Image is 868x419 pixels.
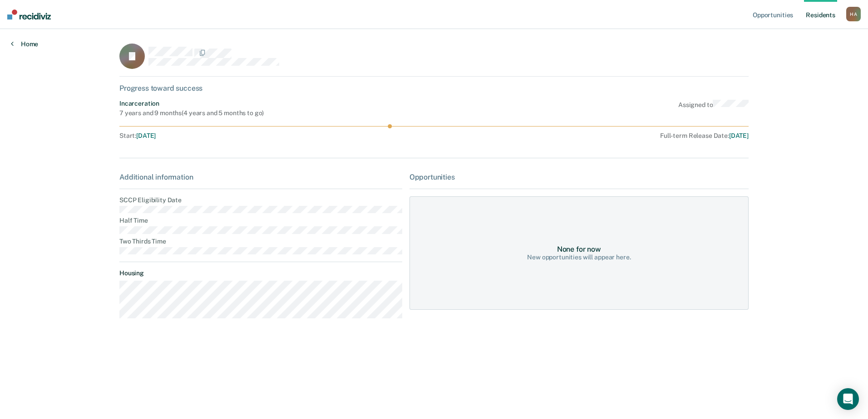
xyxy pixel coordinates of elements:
dt: Housing [119,269,402,277]
div: New opportunities will appear here. [527,253,631,261]
dt: Two Thirds Time [119,238,402,245]
div: Start : [119,132,406,140]
div: Open Intercom Messenger [837,388,859,410]
div: 7 years and 9 months ( 4 years and 5 months to go ) [119,109,264,117]
div: Additional information [119,173,402,181]
button: HA [846,7,861,21]
div: Incarceration [119,100,264,107]
img: Recidiviz [7,10,51,19]
div: Full-term Release Date : [410,132,749,140]
a: Home [11,40,38,48]
dt: Half Time [119,217,402,224]
div: None for now [557,245,601,253]
span: [DATE] [136,132,156,139]
div: Assigned to [678,100,749,117]
dt: SCCP Eligibility Date [119,196,402,204]
div: Opportunities [409,173,749,181]
div: H A [846,7,861,21]
span: [DATE] [729,132,749,139]
div: Progress toward success [119,84,749,93]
